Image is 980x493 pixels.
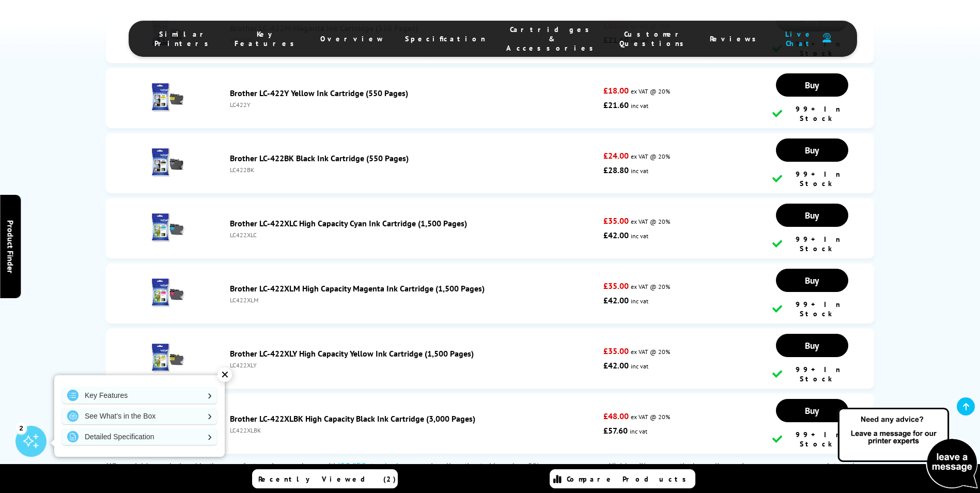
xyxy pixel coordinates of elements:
strong: £35.00 [603,346,629,356]
span: inc vat [631,362,648,370]
span: Similar Printers [154,29,214,48]
span: Customer Questions [619,29,689,48]
span: Buy [805,340,819,351]
span: ex VAT @ 20% [631,283,670,290]
strong: £42.00 [603,360,629,371]
img: Brother LC-422XLY High Capacity Yellow Ink Cartridge (1,500 Pages) [150,340,186,376]
span: Compare Products [567,474,692,484]
strong: £18.00 [603,85,629,96]
span: Buy [805,209,819,221]
span: inc vat [631,297,648,305]
span: ex VAT @ 20% [631,152,670,160]
div: LC422XLC [230,231,598,239]
span: ex VAT @ 20% [631,348,670,356]
span: Recently Viewed (2) [258,474,396,484]
a: Brother LC-422XLM High Capacity Magenta Ink Cartridge (1,500 Pages) [230,283,485,294]
span: ex VAT @ 20% [631,218,670,225]
strong: £21.60 [603,100,629,110]
p: **Page yields are declared by the manufacturer in accordance with or occasionally estimated based... [106,459,874,487]
span: Buy [805,79,819,91]
span: Overview [320,34,384,43]
a: Key Features [62,387,217,404]
div: LC422XLY [230,361,598,369]
strong: £48.00 [603,411,629,421]
strong: £35.00 [603,215,629,226]
img: Brother LC-422BK Black Ink Cartridge (550 Pages) [150,144,186,180]
span: Buy [805,144,819,156]
span: inc vat [630,427,647,435]
div: 99+ In Stock [772,430,852,449]
strong: £42.00 [603,230,629,240]
img: user-headset-duotone.svg [822,33,831,43]
span: ex VAT @ 20% [631,87,670,95]
strong: £42.00 [603,295,629,305]
div: 99+ In Stock [772,235,852,253]
a: Brother LC-422XLY High Capacity Yellow Ink Cartridge (1,500 Pages) [230,348,474,359]
div: 99+ In Stock [772,365,852,383]
a: Brother LC-422XLC High Capacity Cyan Ink Cartridge (1,500 Pages) [230,218,467,228]
div: LC422XLBK [230,426,598,434]
div: 99+ In Stock [772,104,852,123]
span: Reviews [710,34,761,43]
span: Key Features [235,29,300,48]
strong: £28.80 [603,165,629,175]
span: inc vat [631,232,648,240]
a: Detailed Specification [62,428,217,445]
img: Brother LC-422XLM High Capacity Magenta Ink Cartridge (1,500 Pages) [150,274,186,311]
img: Open Live Chat window [835,406,980,491]
div: LC422Y [230,101,598,109]
span: Live Chat [782,29,817,48]
div: 99+ In Stock [772,170,852,188]
div: LC422BK [230,166,598,174]
strong: £57.60 [603,425,628,436]
strong: £35.00 [603,281,629,291]
span: ex VAT @ 20% [631,413,670,421]
span: Product Finder [5,220,15,273]
a: ISO/IEC standards [338,460,402,471]
a: Recently Viewed (2) [252,469,398,488]
span: Cartridges & Accessories [506,25,599,53]
a: Brother LC-422BK Black Ink Cartridge (550 Pages) [230,153,409,163]
span: inc vat [631,167,648,175]
div: 2 [15,422,27,434]
span: Buy [805,274,819,286]
span: Specification [405,34,486,43]
div: 99+ In Stock [772,300,852,318]
span: Buy [805,405,819,417]
span: inc vat [631,102,648,110]
a: Compare Products [550,469,695,488]
strong: £24.00 [603,150,629,161]
a: See What's in the Box [62,408,217,424]
div: ✕ [217,367,232,382]
img: Brother LC-422XLC High Capacity Cyan Ink Cartridge (1,500 Pages) [150,209,186,245]
img: Brother LC-422Y Yellow Ink Cartridge (550 Pages) [150,79,186,115]
a: Brother LC-422Y Yellow Ink Cartridge (550 Pages) [230,88,408,98]
div: LC422XLM [230,296,598,304]
a: Brother LC-422XLBK High Capacity Black Ink Cartridge (3,000 Pages) [230,413,475,424]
